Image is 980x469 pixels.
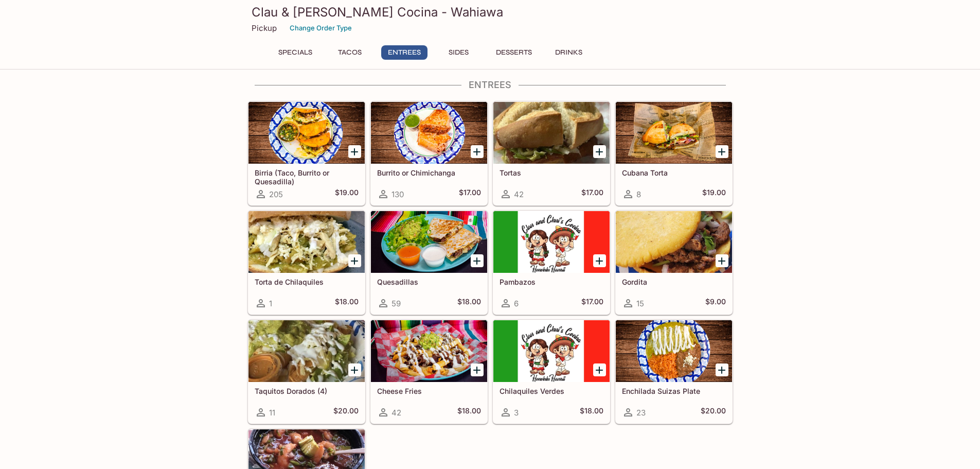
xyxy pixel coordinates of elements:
[493,211,610,273] div: Pambazos
[490,45,538,60] button: Desserts
[593,363,606,376] button: Add Chilaquiles Verdes
[471,145,484,158] button: Add Burrito or Chimichanga
[370,211,488,315] a: Quesadillas59$18.00
[493,320,610,424] a: Chilaquiles Verdes3$18.00
[593,254,606,267] button: Add Pambazos
[493,320,610,382] div: Chilaquiles Verdes
[716,254,728,267] button: Add Gordita
[381,45,427,60] button: Entrees
[248,211,365,273] div: Torta de Chilaquiles
[701,406,726,419] h5: $20.00
[616,211,732,273] div: Gordita
[377,387,481,395] h5: Cheese Fries
[615,101,733,205] a: Cubana Torta8$19.00
[705,297,726,309] h5: $9.00
[622,168,726,177] h5: Cubana Torta
[370,320,488,424] a: Cheese Fries42$18.00
[716,363,728,376] button: Add Enchilada Suizas Plate
[471,254,484,267] button: Add Quesadillas
[252,23,277,33] p: Pickup
[593,145,606,158] button: Add Tortas
[436,45,482,60] button: Sides
[514,299,519,308] span: 6
[636,299,644,308] span: 15
[391,189,404,199] span: 130
[459,188,481,200] h5: $17.00
[255,277,359,286] h5: Torta de Chilaquiles
[581,188,603,200] h5: $17.00
[636,189,641,199] span: 8
[622,277,726,286] h5: Gordita
[272,45,318,60] button: Specials
[493,211,610,315] a: Pambazos6$17.00
[636,408,646,418] span: 23
[248,102,365,164] div: Birria (Taco, Burrito or Quesadilla)
[514,189,524,199] span: 42
[333,406,359,419] h5: $20.00
[493,102,610,164] div: Tortas
[391,299,401,308] span: 59
[252,4,729,20] h3: Clau & [PERSON_NAME] Cocina - Wahiawa
[371,102,487,164] div: Burrito or Chimichanga
[581,297,603,309] h5: $17.00
[377,277,481,286] h5: Quesadillas
[615,211,733,315] a: Gordita15$9.00
[457,297,481,309] h5: $18.00
[716,145,728,158] button: Add Cubana Torta
[247,79,733,91] h4: Entrees
[391,408,401,418] span: 42
[248,320,365,382] div: Taquitos Dorados (4)
[371,211,487,273] div: Quesadillas
[327,45,373,60] button: Tacos
[370,101,488,205] a: Burrito or Chimichanga130$17.00
[500,277,603,286] h5: Pambazos
[457,406,481,419] h5: $18.00
[371,320,487,382] div: Cheese Fries
[615,320,733,424] a: Enchilada Suizas Plate23$20.00
[500,387,603,395] h5: Chilaquiles Verdes
[285,20,357,36] button: Change Order Type
[546,45,592,60] button: Drinks
[702,188,726,200] h5: $19.00
[471,363,484,376] button: Add Cheese Fries
[514,408,519,418] span: 3
[616,320,732,382] div: Enchilada Suizas Plate
[348,254,361,267] button: Add Torta de Chilaquiles
[248,320,365,424] a: Taquitos Dorados (4)11$20.00
[377,168,481,177] h5: Burrito or Chimichanga
[500,168,603,177] h5: Tortas
[493,101,610,205] a: Tortas42$17.00
[269,189,283,199] span: 205
[622,387,726,395] h5: Enchilada Suizas Plate
[269,299,272,308] span: 1
[248,101,365,205] a: Birria (Taco, Burrito or Quesadilla)205$19.00
[348,363,361,376] button: Add Taquitos Dorados (4)
[348,145,361,158] button: Add Birria (Taco, Burrito or Quesadilla)
[269,408,275,418] span: 11
[255,168,359,185] h5: Birria (Taco, Burrito or Quesadilla)
[616,102,732,164] div: Cubana Torta
[580,406,603,419] h5: $18.00
[248,211,365,315] a: Torta de Chilaquiles1$18.00
[335,188,359,200] h5: $19.00
[335,297,359,309] h5: $18.00
[255,387,359,395] h5: Taquitos Dorados (4)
